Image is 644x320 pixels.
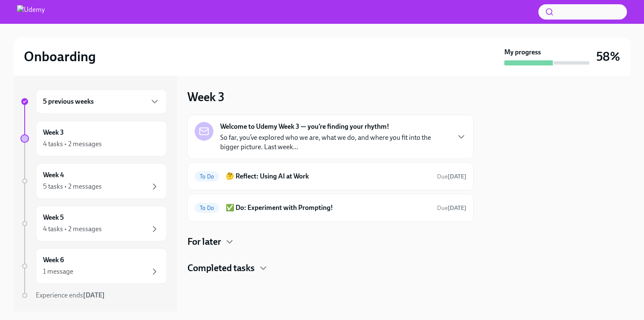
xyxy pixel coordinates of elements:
span: To Do [195,205,219,211]
h6: Week 3 [43,128,64,137]
a: Week 54 tasks • 2 messages [20,206,167,241]
strong: [DATE] [83,291,105,299]
strong: Welcome to Udemy Week 3 — you’re finding your rhythm! [220,122,389,131]
h6: Week 5 [43,213,64,222]
span: August 30th, 2025 10:00 [437,173,466,181]
div: 5 previous weeks [36,89,167,114]
span: Experience ends [36,291,105,299]
img: Udemy [17,5,45,19]
div: 5 tasks • 2 messages [43,182,102,191]
strong: [DATE] [448,173,466,180]
strong: [DATE] [448,204,466,212]
span: Due [437,204,466,212]
a: To Do🤔 Reflect: Using AI at WorkDue[DATE] [195,170,466,183]
span: To Do [195,173,219,180]
div: For later [187,235,474,248]
div: 1 message [43,267,73,276]
h4: Completed tasks [187,262,255,275]
h6: ✅ Do: Experiment with Prompting! [226,203,430,212]
div: 4 tasks • 2 messages [43,139,102,149]
h6: Week 6 [43,255,64,265]
div: 4 tasks • 2 messages [43,224,102,234]
a: Week 61 message [20,248,167,284]
span: Due [437,173,466,180]
h2: Onboarding [24,48,96,65]
h3: Week 3 [187,89,224,105]
h6: Week 4 [43,170,64,180]
h6: 5 previous weeks [43,97,94,106]
h4: For later [187,235,221,248]
a: Week 45 tasks • 2 messages [20,163,167,199]
h6: 🤔 Reflect: Using AI at Work [226,172,430,181]
a: To Do✅ Do: Experiment with Prompting!Due[DATE] [195,201,466,215]
p: So far, you’ve explored who we are, what we do, and where you fit into the bigger picture. Last w... [220,133,449,152]
strong: My progress [504,48,541,57]
a: Week 34 tasks • 2 messages [20,121,167,156]
div: Completed tasks [187,262,474,275]
h3: 58% [596,49,620,64]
